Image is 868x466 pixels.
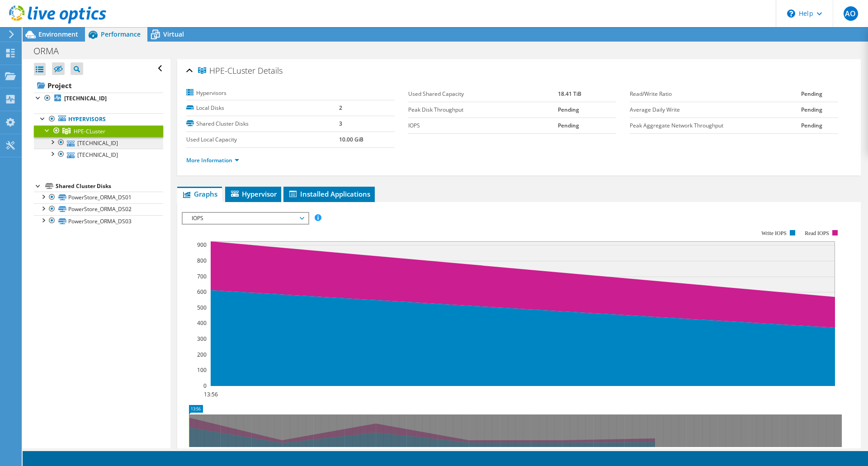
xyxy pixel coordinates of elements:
text: Read IOPS [805,230,830,236]
span: Hypervisor [230,189,277,198]
span: Performance [101,30,141,38]
span: AO [844,6,858,21]
svg: \n [787,9,795,18]
b: Pending [801,122,822,129]
a: Project [34,78,163,93]
label: Read/Write Ratio [630,89,801,99]
label: Hypervisors [186,89,339,98]
text: 700 [197,273,207,280]
a: [TECHNICAL_ID] [34,149,163,160]
text: 800 [197,257,207,264]
text: 100 [197,366,207,374]
span: Details [258,65,283,76]
label: Used Shared Capacity [408,89,558,99]
b: 3 [339,120,342,127]
span: HPE-CLuster [198,66,255,75]
text: 300 [197,335,207,343]
label: Average Daily Write [630,105,801,114]
div: Shared Cluster Disks [56,181,163,192]
label: Peak Disk Throughput [408,105,558,114]
b: 2 [339,104,342,112]
text: Write IOPS [761,230,787,236]
b: Pending [558,106,579,113]
b: [TECHNICAL_ID] [64,94,107,102]
a: More Information [186,156,239,164]
a: [TECHNICAL_ID] [34,137,163,149]
text: 0 [203,382,207,390]
label: Shared Cluster Disks [186,119,339,128]
label: Used Local Capacity [186,135,339,144]
a: PowerStore_ORMA_DS03 [34,215,163,227]
b: Pending [801,106,822,113]
a: Hypervisors [34,113,163,125]
span: Graphs [182,189,217,198]
b: 10.00 GiB [339,136,363,143]
label: Peak Aggregate Network Throughput [630,121,801,130]
a: PowerStore_ORMA_DS02 [34,203,163,215]
text: 900 [197,241,207,249]
a: [TECHNICAL_ID] [34,93,163,104]
text: 13:56 [204,391,218,398]
span: Environment [38,30,78,38]
text: 600 [197,288,207,296]
text: 500 [197,304,207,311]
a: PowerStore_ORMA_DS01 [34,192,163,203]
h1: ORMA [29,46,73,56]
label: Local Disks [186,104,339,113]
b: Pending [558,122,579,129]
text: 400 [197,319,207,327]
span: Installed Applications [288,189,370,198]
label: IOPS [408,121,558,130]
span: Virtual [163,30,184,38]
b: 18.41 TiB [558,90,581,98]
a: HPE-CLuster [34,125,163,137]
b: Pending [801,90,822,98]
span: IOPS [187,213,303,224]
span: HPE-CLuster [74,127,105,135]
text: 200 [197,351,207,358]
